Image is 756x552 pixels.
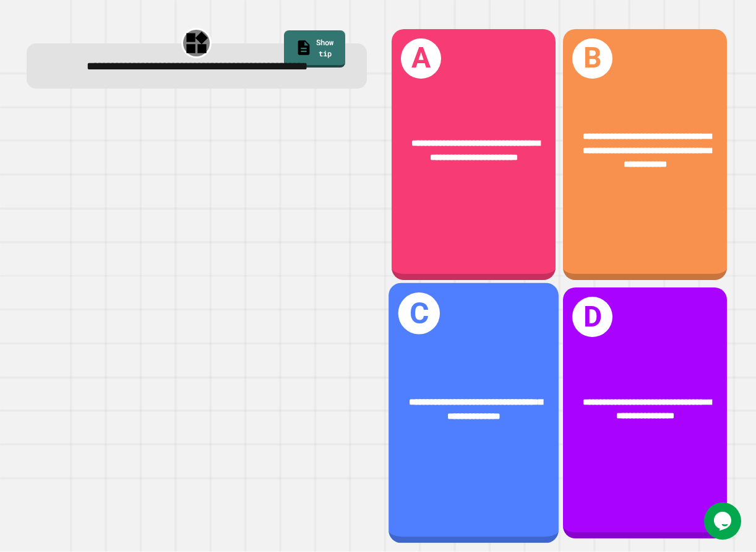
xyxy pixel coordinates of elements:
[401,38,441,79] h1: A
[572,38,612,79] h1: B
[572,297,612,337] h1: D
[284,30,345,68] a: Show tip
[398,292,440,334] h1: C
[704,502,744,540] iframe: chat widget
